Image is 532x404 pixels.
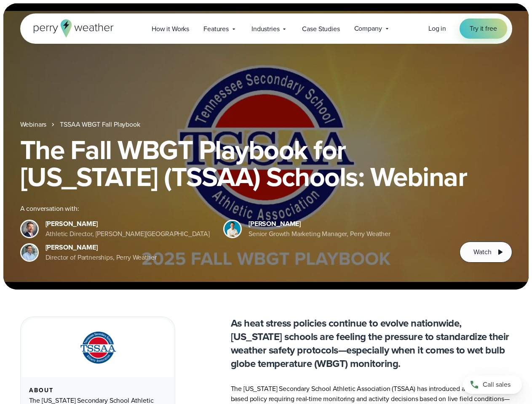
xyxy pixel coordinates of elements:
[460,19,507,39] a: Try it free
[20,120,512,130] nav: Breadcrumb
[45,242,157,252] div: [PERSON_NAME]
[460,242,512,263] button: Watch
[225,221,241,237] img: Spencer Patton, Perry Weather
[428,24,446,33] span: Log in
[251,24,279,34] span: Industries
[45,219,210,229] div: [PERSON_NAME]
[463,375,522,394] a: Call sales
[60,120,140,130] a: TSSAA WBGT Fall Playbook
[470,24,497,34] span: Try it free
[428,24,446,34] a: Log in
[231,316,512,370] p: As heat stress policies continue to evolve nationwide, [US_STATE] schools are feeling the pressur...
[152,24,189,34] span: How it Works
[483,380,511,390] span: Call sales
[29,387,166,394] div: About
[249,219,390,229] div: [PERSON_NAME]
[144,20,196,37] a: How it Works
[20,204,446,214] div: A conversation with:
[302,24,340,34] span: Case Studies
[21,221,37,237] img: Brian Wyatt
[45,252,157,263] div: Director of Partnerships, Perry Weather
[45,229,210,239] div: Athletic Director, [PERSON_NAME][GEOGRAPHIC_DATA]
[203,24,229,34] span: Features
[473,247,491,257] span: Watch
[295,20,347,37] a: Case Studies
[354,24,382,34] span: Company
[20,136,512,190] h1: The Fall WBGT Playbook for [US_STATE] (TSSAA) Schools: Webinar
[20,120,47,130] a: Webinars
[21,245,37,260] img: Jeff Wood
[70,329,126,367] img: TSSAA-Tennessee-Secondary-School-Athletic-Association.svg
[249,229,390,239] div: Senior Growth Marketing Manager, Perry Weather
